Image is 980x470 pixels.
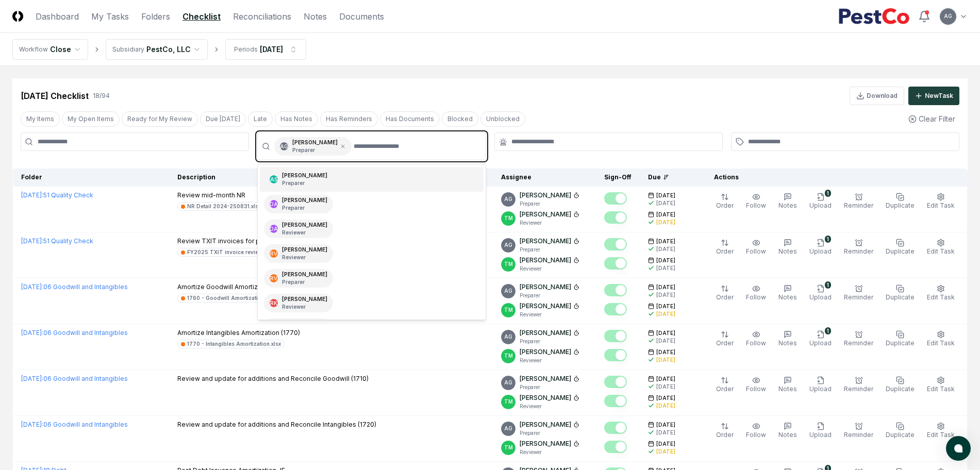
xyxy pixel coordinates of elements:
button: Mark complete [604,376,627,388]
div: FY2025 TXIT invoice review.xlsx [187,248,273,256]
span: Duplicate [886,339,915,347]
div: Workflow [19,45,48,54]
button: Edit Task [925,191,957,212]
button: Mark complete [604,284,627,296]
button: Notes [776,237,799,258]
span: Reminder [844,339,873,347]
span: [DATE] : [21,237,43,245]
div: [DATE] [656,219,675,226]
button: NewTask [908,87,959,105]
p: Review TXIT invoices for proper coding [177,237,299,246]
div: Due [648,173,689,182]
span: Edit Task [927,247,955,255]
button: Follow [744,191,768,212]
p: Preparer [282,179,327,187]
p: Review and update for additions and Reconcile Intangibles (1720) [177,420,376,429]
div: Actions [706,173,959,182]
p: Preparer [520,429,579,437]
button: Mark complete [604,330,627,342]
span: Upload [809,202,832,209]
button: Download [850,87,904,105]
span: [DATE] : [21,329,43,337]
span: Notes [778,202,797,209]
span: [DATE] [656,329,675,337]
span: Edit Task [927,385,955,393]
button: Ready for My Review [122,111,198,127]
button: Order [714,328,736,350]
p: [PERSON_NAME] [520,282,571,292]
button: Mark complete [604,211,627,224]
span: AG [280,143,288,150]
p: [PERSON_NAME] [520,256,571,265]
div: Periods [234,45,258,54]
span: [DATE] [656,375,675,383]
button: 1Upload [807,328,834,350]
div: [DATE] [260,44,283,55]
button: Reminder [842,328,875,350]
button: My Items [21,111,60,127]
button: Mark complete [604,349,627,361]
span: Order [716,202,734,209]
span: Duplicate [886,247,915,255]
span: AG [504,379,512,387]
span: Reminder [844,431,873,439]
th: Description [169,169,493,187]
span: RV [270,250,277,258]
span: Edit Task [927,339,955,347]
p: Reviewer [282,254,327,261]
div: [PERSON_NAME] [282,172,327,187]
button: Edit Task [925,420,957,442]
button: Notes [776,282,799,304]
p: [PERSON_NAME] [520,191,571,200]
span: TM [504,352,513,360]
button: Notes [776,374,799,396]
div: [PERSON_NAME] [282,271,327,286]
span: AG [504,195,512,203]
p: Preparer [520,383,579,391]
button: Reminder [842,237,875,258]
button: AG [939,7,957,26]
button: Order [714,282,736,304]
button: Mark complete [604,395,627,407]
span: [DATE] [656,421,675,429]
span: Reminder [844,385,873,393]
span: Upload [809,431,832,439]
button: Duplicate [884,282,917,304]
p: Reviewer [520,448,579,456]
button: 1Upload [807,282,834,304]
button: Follow [744,328,768,350]
a: NR Detail 2024-250831.xlsx [177,202,264,211]
span: Order [716,247,734,255]
span: [DATE] : [21,421,43,428]
span: [DATE] [656,283,675,291]
button: Edit Task [925,237,957,258]
button: Upload [807,374,834,396]
button: Mark complete [604,192,627,205]
img: PestCo logo [838,8,910,25]
a: 1760 - Goodwill Amortization.xlsx [177,294,279,303]
div: [DATE] [656,356,675,364]
a: Notes [304,10,327,23]
div: [DATE] [656,448,675,456]
div: [DATE] [656,291,675,299]
button: Follow [744,374,768,396]
p: Preparer [282,278,327,286]
span: TM [504,306,513,314]
div: [DATE] [656,199,675,207]
div: [DATE] [656,264,675,272]
a: [DATE]:51 Quality Check [21,237,93,245]
p: Reviewer [520,357,579,364]
div: [PERSON_NAME] [282,221,327,237]
div: [PERSON_NAME] [282,295,327,311]
p: [PERSON_NAME] [520,374,571,383]
button: Order [714,191,736,212]
button: Has Documents [380,111,440,127]
button: Due Today [200,111,246,127]
span: Notes [778,247,797,255]
button: Duplicate [884,420,917,442]
span: AG [504,333,512,341]
span: TM [504,444,513,451]
button: Mark complete [604,238,627,250]
div: [DATE] [656,429,675,437]
span: Notes [778,431,797,439]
